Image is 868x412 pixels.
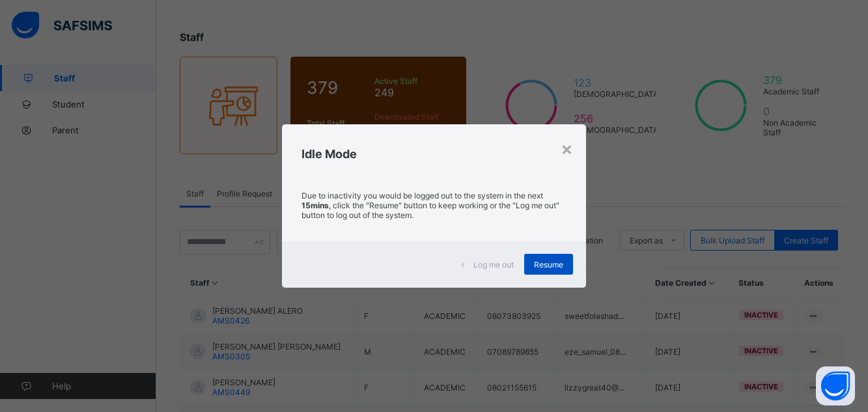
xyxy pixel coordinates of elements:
[301,200,329,210] strong: 15mins
[301,147,567,161] h2: Idle Mode
[473,260,514,269] span: Log me out
[561,137,573,159] div: ×
[301,191,567,220] p: Due to inactivity you would be logged out to the system in the next , click the "Resume" button t...
[534,260,563,269] span: Resume
[816,366,855,405] button: Open asap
